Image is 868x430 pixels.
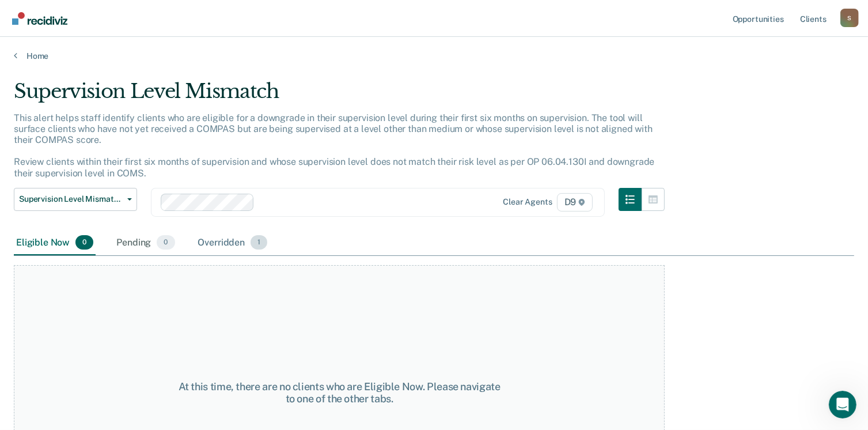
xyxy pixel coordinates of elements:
iframe: Intercom live chat [829,391,856,418]
span: 1 [251,235,267,250]
div: At this time, there are no clients who are Eligible Now. Please navigate to one of the other tabs. [177,380,502,405]
span: 0 [75,235,93,250]
div: Overridden1 [196,231,270,256]
div: S [840,9,859,27]
div: Eligible Now0 [14,231,96,256]
div: Pending0 [114,231,177,256]
img: Recidiviz [12,12,67,25]
button: Supervision Level Mismatch [14,188,137,211]
span: 0 [157,235,175,250]
div: Clear agents [503,197,552,207]
p: This alert helps staff identify clients who are eligible for a downgrade in their supervision lev... [14,112,654,179]
span: Supervision Level Mismatch [19,194,123,204]
button: Profile dropdown button [840,9,859,27]
span: D9 [557,193,593,212]
div: Supervision Level Mismatch [14,80,665,112]
a: Home [14,51,854,61]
